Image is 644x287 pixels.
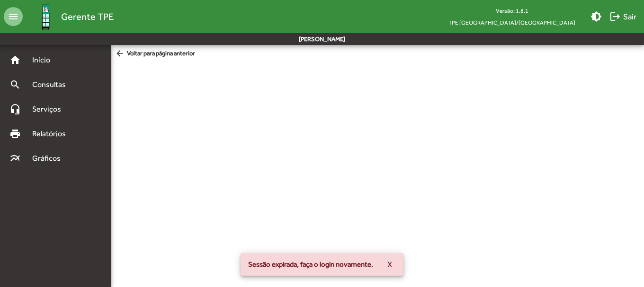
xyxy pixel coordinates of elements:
[61,9,114,24] span: Gerente TPE
[380,256,400,273] button: X
[9,54,21,66] mat-icon: home
[387,256,392,273] span: X
[115,49,127,59] mat-icon: arrow_back
[30,1,61,32] img: Logo
[590,11,602,22] mat-icon: brightness_medium
[606,8,640,25] button: Sair
[115,49,195,59] span: Voltar para página anterior
[609,8,636,25] span: Sair
[609,11,621,22] mat-icon: logout
[23,1,114,32] a: Gerente TPE
[4,7,23,26] mat-icon: menu
[27,54,64,66] span: Início
[248,260,373,269] span: Sessão expirada, faça o login novamente.
[441,17,583,28] span: TPE [GEOGRAPHIC_DATA]/[GEOGRAPHIC_DATA]
[441,5,583,17] div: Versão: 1.8.1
